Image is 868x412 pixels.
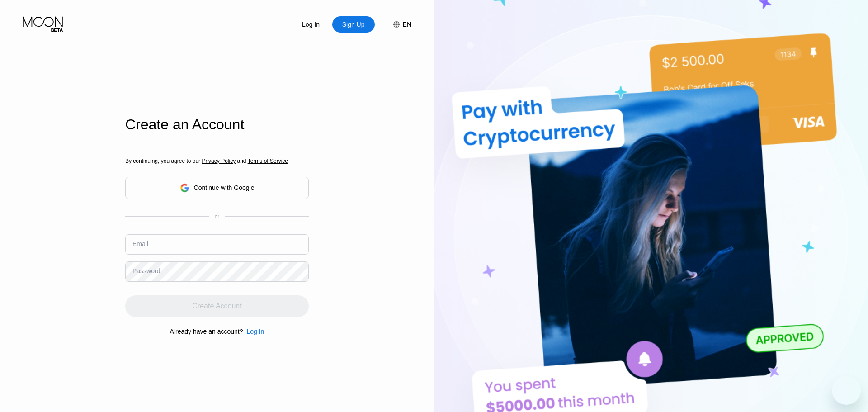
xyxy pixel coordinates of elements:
div: Log In [290,16,332,33]
div: By continuing, you agree to our [125,158,309,164]
div: Sign Up [341,20,366,29]
span: Terms of Service [248,158,288,164]
div: Create an Account [125,116,309,133]
div: Continue with Google [125,177,309,199]
div: EN [384,16,411,33]
div: Log In [243,328,264,335]
span: and [236,158,248,164]
div: Log In [301,20,321,29]
div: Continue with Google [194,184,255,191]
div: or [215,213,220,220]
div: Password [132,267,160,275]
div: Email [132,240,148,247]
iframe: Кнопка запуска окна обмена сообщениями [832,376,861,405]
span: Privacy Policy [202,158,236,164]
div: EN [403,21,411,28]
div: Log In [246,328,264,335]
div: Already have an account? [170,328,243,335]
div: Sign Up [332,16,375,33]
